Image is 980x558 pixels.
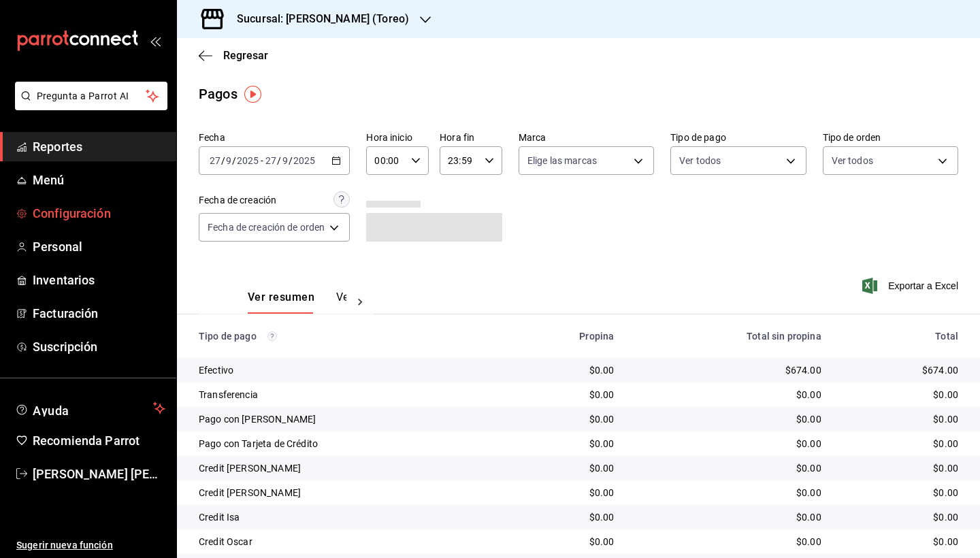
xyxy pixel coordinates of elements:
[33,338,165,356] span: Suscripción
[514,461,615,475] div: $0.00
[843,510,958,524] div: $0.00
[636,412,821,426] div: $0.00
[33,271,165,289] span: Inventarios
[514,412,615,426] div: $0.00
[33,400,148,416] span: Ayuda
[223,49,268,62] span: Regresar
[16,538,165,553] span: Sugerir nueva función
[514,486,615,499] div: $0.00
[33,465,165,483] span: [PERSON_NAME] [PERSON_NAME]
[199,535,493,548] div: Credit Oscar
[33,237,165,256] span: Personal
[336,291,387,314] button: Ver pagos
[843,461,958,475] div: $0.00
[527,154,597,167] span: Elige las marcas
[636,535,821,548] div: $0.00
[843,331,958,342] div: Total
[843,412,958,426] div: $0.00
[261,155,263,166] span: -
[15,82,167,110] button: Pregunta a Parrot AI
[514,331,615,342] div: Propina
[843,388,958,401] div: $0.00
[199,331,493,342] div: Tipo de pago
[514,437,615,450] div: $0.00
[514,535,615,548] div: $0.00
[150,35,161,46] button: open_drawer_menu
[236,155,259,166] input: ----
[823,133,958,142] label: Tipo de orden
[670,133,806,142] label: Tipo de pago
[199,486,493,499] div: Credit [PERSON_NAME]
[267,331,277,341] svg: Los pagos realizados con Pay y otras terminales son montos brutos.
[514,363,615,377] div: $0.00
[248,291,314,314] button: Ver resumen
[514,510,615,524] div: $0.00
[199,388,493,401] div: Transferencia
[199,133,350,142] label: Fecha
[226,11,409,27] h3: Sucursal: [PERSON_NAME] (Toreo)
[10,99,167,113] a: Pregunta a Parrot AI
[33,137,165,156] span: Reportes
[679,154,721,167] span: Ver todos
[37,89,146,103] span: Pregunta a Parrot AI
[248,291,346,314] div: navigation tabs
[843,363,958,377] div: $674.00
[282,155,289,166] input: --
[519,133,654,142] label: Marca
[636,388,821,401] div: $0.00
[33,171,165,189] span: Menú
[199,84,238,104] div: Pagos
[209,155,221,166] input: --
[832,154,873,167] span: Ver todos
[199,510,493,524] div: Credit Isa
[225,155,232,166] input: --
[199,363,493,377] div: Efectivo
[289,155,293,166] span: /
[33,204,165,223] span: Configuración
[244,86,261,103] img: Tooltip marker
[232,155,236,166] span: /
[199,437,493,450] div: Pago con Tarjeta de Crédito
[636,486,821,499] div: $0.00
[33,431,165,450] span: Recomienda Parrot
[277,155,281,166] span: /
[843,486,958,499] div: $0.00
[636,510,821,524] div: $0.00
[843,535,958,548] div: $0.00
[440,133,502,142] label: Hora fin
[199,461,493,475] div: Credit [PERSON_NAME]
[636,437,821,450] div: $0.00
[636,331,821,342] div: Total sin propina
[865,278,958,294] button: Exportar a Excel
[293,155,316,166] input: ----
[843,437,958,450] div: $0.00
[636,461,821,475] div: $0.00
[221,155,225,166] span: /
[199,412,493,426] div: Pago con [PERSON_NAME]
[265,155,277,166] input: --
[366,133,429,142] label: Hora inicio
[208,220,325,234] span: Fecha de creación de orden
[33,304,165,323] span: Facturación
[514,388,615,401] div: $0.00
[636,363,821,377] div: $674.00
[199,49,268,62] button: Regresar
[199,193,276,208] div: Fecha de creación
